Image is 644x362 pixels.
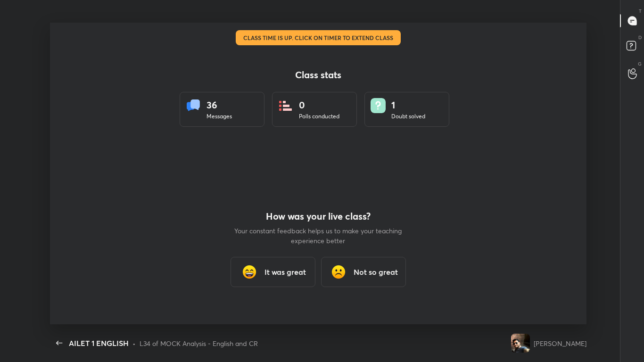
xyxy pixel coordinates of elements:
div: 1 [391,98,425,112]
p: G [638,60,642,67]
div: [PERSON_NAME] [534,338,586,348]
p: D [638,34,642,41]
p: Your constant feedback helps us to make your teaching experience better [233,226,403,246]
div: L34 of MOCK Analysis - English and CR [140,338,258,348]
h4: Class stats [180,69,457,81]
div: 0 [299,98,339,112]
h3: Not so great [354,266,398,278]
img: statsMessages.856aad98.svg [186,98,201,113]
img: a32ffa1e50e8473990e767c0591ae111.jpg [511,334,530,353]
p: T [639,8,642,15]
img: grinning_face_with_smiling_eyes_cmp.gif [240,263,259,281]
h4: How was your live class? [233,211,403,222]
div: 36 [206,98,232,112]
h3: It was great [264,266,306,278]
div: Polls conducted [299,112,339,121]
div: Doubt solved [391,112,425,121]
img: statsPoll.b571884d.svg [278,98,293,113]
div: Messages [206,112,232,121]
div: • [132,338,136,348]
div: AILET 1 ENGLISH [69,337,129,349]
img: frowning_face_cmp.gif [329,263,348,281]
img: doubts.8a449be9.svg [371,98,386,113]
